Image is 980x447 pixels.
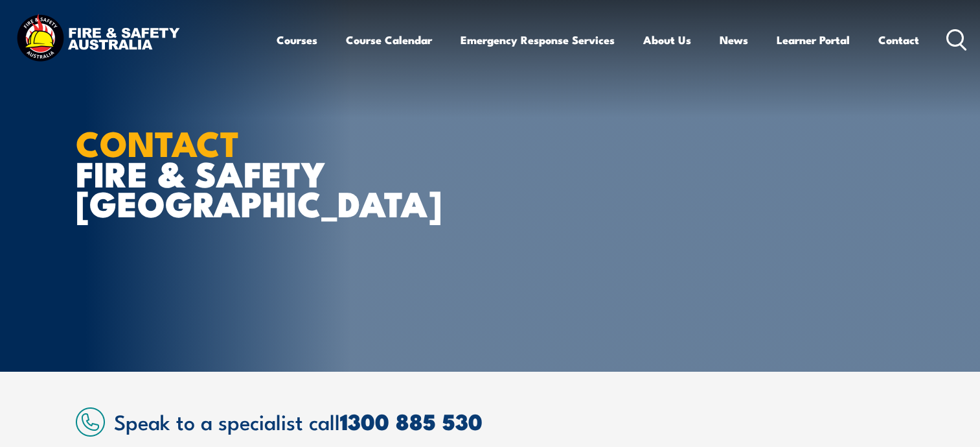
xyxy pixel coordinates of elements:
strong: CONTACT [76,115,240,169]
h1: FIRE & SAFETY [GEOGRAPHIC_DATA] [76,127,396,218]
a: Emergency Response Services [461,23,615,57]
a: Courses [277,23,317,57]
a: News [720,23,748,57]
h2: Speak to a specialist call [114,409,905,433]
a: Course Calendar [346,23,432,57]
a: 1300 885 530 [340,404,483,438]
a: Contact [878,23,919,57]
a: Learner Portal [777,23,850,57]
a: About Us [643,23,691,57]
